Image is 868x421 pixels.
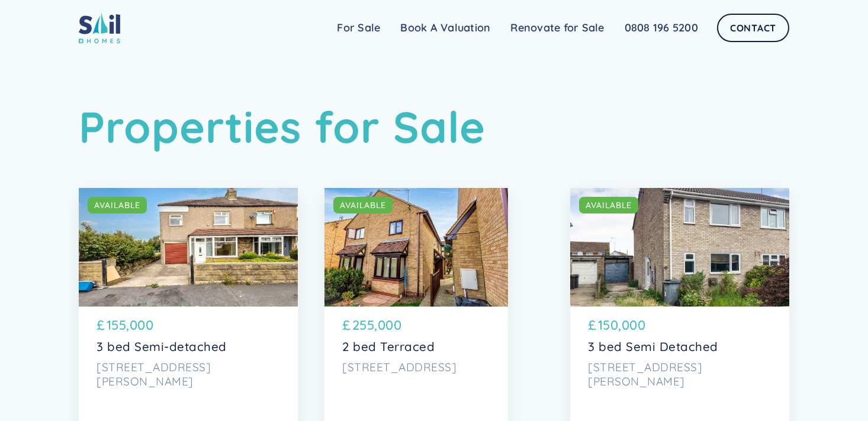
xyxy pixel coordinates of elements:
[327,16,390,40] a: For Sale
[717,14,789,42] a: Contact
[352,315,402,335] p: 255,000
[586,199,632,211] div: AVAILABLE
[342,315,351,335] p: £
[500,16,614,40] a: Renovate for Sale
[390,16,500,40] a: Book A Valuation
[79,101,789,153] h1: Properties for Sale
[342,339,490,354] p: 2 bed Terraced
[97,315,105,335] p: £
[97,360,280,390] p: [STREET_ADDRESS][PERSON_NAME]
[588,315,597,335] p: £
[94,199,140,211] div: AVAILABLE
[588,339,771,354] p: 3 bed Semi Detached
[598,315,646,335] p: 150,000
[79,12,120,43] img: sail home logo colored
[340,199,386,211] div: AVAILABLE
[97,339,280,354] p: 3 bed Semi-detached
[588,360,771,390] p: [STREET_ADDRESS][PERSON_NAME]
[615,16,708,40] a: 0808 196 5200
[342,360,490,375] p: [STREET_ADDRESS]
[107,315,154,335] p: 155,000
